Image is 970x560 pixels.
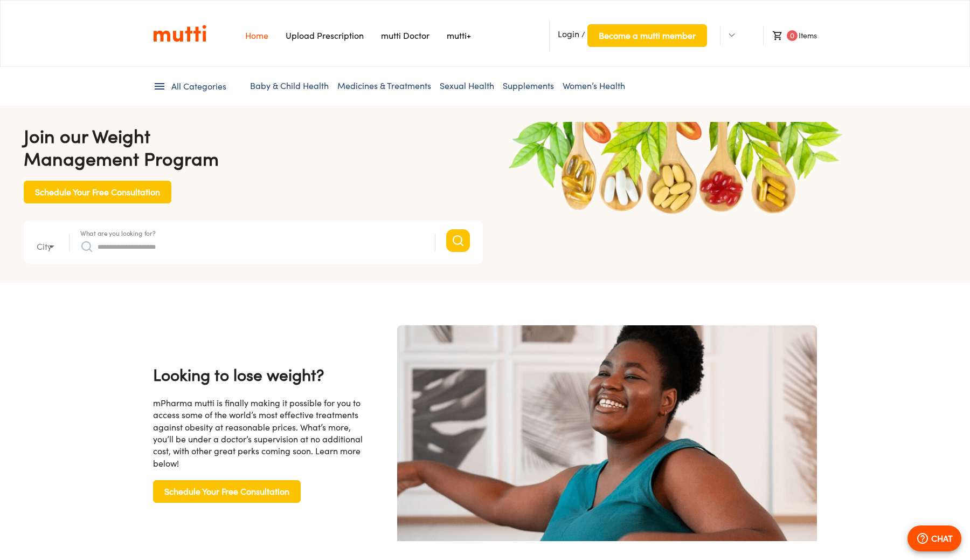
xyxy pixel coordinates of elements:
label: What are you looking for? [80,230,156,236]
img: Logo [153,24,206,43]
button: Search [446,229,470,252]
li: Items [763,26,817,45]
span: Schedule Your Free Consultation [35,185,160,200]
img: Dropdown [729,32,735,38]
a: Navigates to mutti doctor website [381,30,429,41]
a: Navigates to Home Page [245,30,268,41]
a: Schedule Your Free Consultation [24,186,171,195]
a: Sexual Health [440,80,494,91]
a: Women’s Health [563,80,625,91]
a: Navigates to Prescription Upload Page [286,30,364,41]
a: Baby & Child Health [250,80,329,91]
span: Become a mutti member [599,28,696,43]
a: Supplements [503,80,554,91]
a: Schedule Your Free Consultation [153,486,301,495]
h4: Join our Weight Management Program [24,125,483,170]
button: Schedule Your Free Consultation [24,181,171,203]
span: Schedule Your Free Consultation [164,484,289,499]
span: Login [558,29,579,39]
a: Link on the logo navigates to HomePage [153,24,206,43]
button: CHAT [907,525,961,551]
span: 0 [787,30,798,41]
p: CHAT [931,532,953,545]
img: become a mutti member [397,325,817,550]
span: All Categories [171,80,226,93]
a: Medicines & Treatments [337,80,431,91]
button: Schedule Your Free Consultation [153,480,301,503]
button: Become a mutti member [587,24,707,47]
li: / [549,20,707,51]
a: Navigates to mutti+ page [447,30,471,41]
div: mPharma mutti is finally making it possible for you to access some of the world’s most effective ... [153,397,367,469]
h4: Looking to lose weight? [153,364,367,386]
